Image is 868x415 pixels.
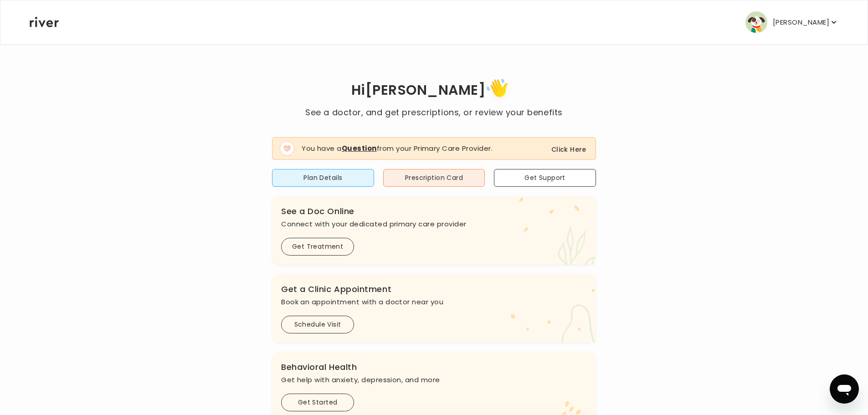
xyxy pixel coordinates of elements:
[745,11,838,33] button: user avatar[PERSON_NAME]
[745,11,767,33] img: user avatar
[281,283,587,296] h3: Get a Clinic Appointment
[494,169,596,187] button: Get Support
[281,316,354,333] button: Schedule Visit
[281,205,587,218] h3: See a Doc Online
[272,169,374,187] button: Plan Details
[383,169,485,187] button: Prescription Card
[342,143,377,153] strong: Question
[551,144,586,155] button: Click Here
[773,16,829,29] p: [PERSON_NAME]
[281,361,587,374] h3: Behavioral Health
[305,76,562,106] h1: Hi [PERSON_NAME]
[281,238,354,256] button: Get Treatment
[281,394,354,411] button: Get Started
[302,143,493,154] p: You have a from your Primary Care Provider.
[281,296,587,308] p: Book an appointment with a doctor near you
[830,374,859,404] iframe: Button to launch messaging window
[281,218,587,231] p: Connect with your dedicated primary care provider
[305,106,562,119] p: See a doctor, and get prescriptions, or review your benefits
[281,374,587,386] p: Get help with anxiety, depression, and more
